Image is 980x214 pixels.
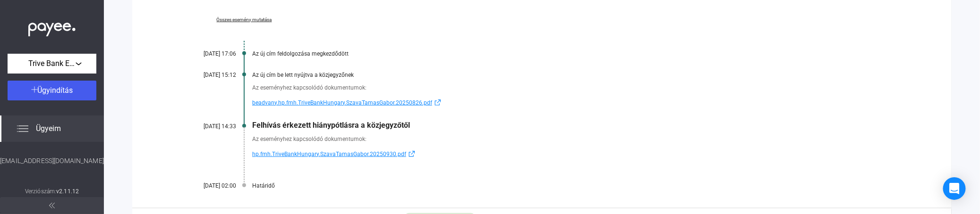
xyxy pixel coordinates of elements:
[8,54,96,74] button: Trive Bank Europe Zrt.
[252,134,904,144] div: Az eseményhez kapcsolódó dokumentumok:
[179,72,236,78] div: [DATE] 15:12
[943,177,966,200] div: Open Intercom Messenger
[179,182,236,189] div: [DATE] 02:00
[432,99,443,106] img: external-link-blue
[38,86,73,95] span: Ügyindítás
[252,182,904,189] div: Határidő
[406,150,418,157] img: external-link-blue
[179,50,236,57] div: [DATE] 17:06
[252,50,904,57] div: Az új cím feldolgozása megkezdődött
[56,188,79,195] strong: v2.11.12
[252,148,904,160] a: hp.fmh.TriveBankHungary.SzavaTamasGabor.20250930.pdfexternal-link-blue
[49,203,55,208] img: arrow-double-left-grey.svg
[252,72,904,78] div: Az új cím be lett nyújtva a közjegyzőnek
[252,97,432,108] span: beadvany.hp.fmh.TriveBankHungary.SzavaTamasGabor.20250826.pdf
[252,83,904,92] div: Az eseményhez kapcsolódó dokumentumok:
[252,121,904,130] div: Felhívás érkezett hiánypótlásra a közjegyzőtől
[31,86,38,93] img: plus-white.svg
[28,17,76,37] img: white-payee-white-dot.svg
[179,123,236,130] div: [DATE] 14:33
[252,148,406,160] span: hp.fmh.TriveBankHungary.SzavaTamasGabor.20250930.pdf
[36,123,61,134] span: Ügyeim
[17,123,28,134] img: list.svg
[28,58,76,69] span: Trive Bank Europe Zrt.
[179,17,309,23] a: Összes esemény mutatása
[8,81,96,100] button: Ügyindítás
[252,97,904,108] a: beadvany.hp.fmh.TriveBankHungary.SzavaTamasGabor.20250826.pdfexternal-link-blue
